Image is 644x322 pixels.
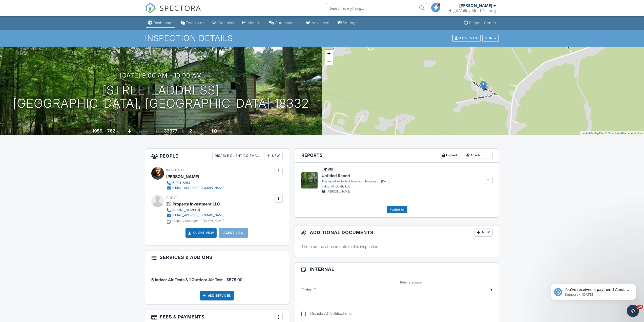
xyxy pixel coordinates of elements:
a: Advanced [304,18,331,28]
span: 5 Indoor Air Tests & 1 Outdoor Air Test - $575.00 [151,277,242,282]
h3: [DATE] 9:00 am - 10:00 am [120,72,202,79]
div: 33977 [164,128,177,134]
iframe: Intercom notifications message [543,273,644,308]
a: © MapTiler [591,132,604,135]
a: © OpenStreetMap contributors [605,132,643,135]
span: Inspector [166,168,184,172]
a: Dashboard [146,18,175,28]
div: Contacts [218,21,234,25]
div: Automations [275,21,298,25]
a: Settings [336,18,360,28]
span: Client [166,196,177,200]
div: Dashboard [153,21,173,25]
span: SPECTORA [160,3,201,13]
span: Lot Size [153,129,163,133]
div: | [580,131,644,136]
a: Zoom in [325,50,333,57]
a: [PHONE_NUMBER] [166,208,224,213]
h3: People [145,149,289,163]
div: Client View [452,35,481,42]
a: Zoom out [325,57,333,65]
h3: Internal [295,263,499,276]
a: Client View [187,230,214,235]
div: Metrics [248,21,261,25]
a: Leaflet [581,132,590,135]
iframe: Intercom live chat [627,305,639,317]
div: [EMAIL_ADDRESS][DOMAIN_NAME] [172,186,224,190]
div: New [474,229,493,237]
input: Search everything... [326,3,427,13]
span: sq.ft. [178,129,184,133]
div: 762 [107,128,115,134]
div: Property Manager: [PERSON_NAME] [172,219,224,223]
span: bedrooms [193,129,206,133]
a: Support Center [462,18,498,28]
div: 1959 [92,128,102,134]
label: Disable All Notifications [301,311,352,317]
div: 2 [189,128,192,134]
span: You've received a payment! Amount $500.00 Fee $16.65 Net $483.35 Transaction # pi_3SBE0TK7snlDGpR... [22,15,87,74]
a: Automations (Basic) [267,18,300,28]
span: sq. ft. [116,129,123,133]
div: ZC Property Investment LLC [166,200,220,208]
a: Metrics [240,18,263,28]
a: [EMAIL_ADDRESS][DOMAIN_NAME] [166,185,224,191]
a: Client View [452,36,482,40]
div: [PERSON_NAME] [459,3,492,8]
div: Support Center [469,21,496,25]
img: The Best Home Inspection Software - Spectora [145,3,156,14]
a: [EMAIL_ADDRESS][DOMAIN_NAME] [166,213,224,218]
label: Referral source [400,280,422,285]
span: bathrooms [218,129,232,133]
div: Add Services [200,291,234,300]
div: 6107415353 [172,181,190,185]
div: [PHONE_NUMBER] [172,208,200,212]
span: crawlspace [132,129,148,133]
a: Templates [179,18,206,28]
li: Manual fee: 5 Indoor Air Tests & 1 Outdoor Air Test [151,268,283,287]
h3: Services & Add ons [145,251,289,264]
div: Disable Client CC Email [212,152,262,160]
div: More [482,35,499,42]
a: SPECTORA [145,7,201,17]
div: Advanced [312,21,329,25]
span: Built [86,129,92,133]
h1: [STREET_ADDRESS] [GEOGRAPHIC_DATA], [GEOGRAPHIC_DATA] 18332 [13,84,309,110]
div: [EMAIL_ADDRESS][DOMAIN_NAME] [172,213,224,217]
a: Contacts [211,18,236,28]
h3: Additional Documents [295,225,499,240]
a: 6107415353 [166,180,224,185]
div: Settings [343,21,358,25]
div: 1.0 [211,128,217,134]
h1: Inspection Details [145,34,499,43]
div: Lehigh Valley Mold Testing [446,8,496,13]
p: There are no attachments to this inspection. [301,244,493,249]
div: Templates [186,21,204,25]
p: Message from Support, sent 4d ago [22,20,87,24]
span: 10 [637,305,643,309]
div: New [264,152,283,160]
div: [PERSON_NAME] [166,173,199,180]
label: Order ID [301,287,316,293]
